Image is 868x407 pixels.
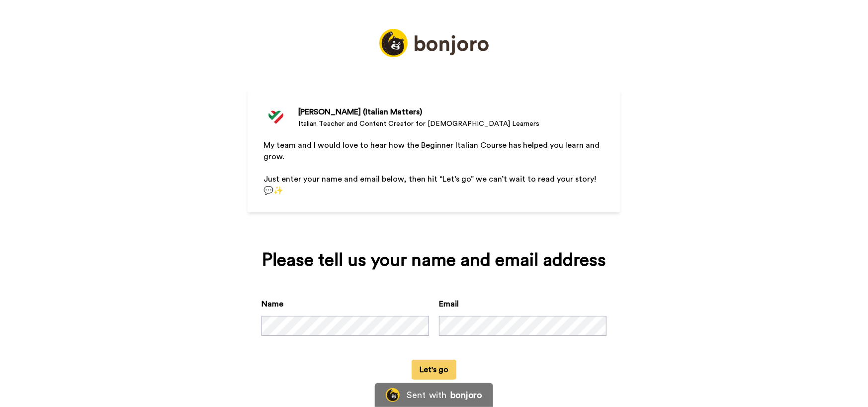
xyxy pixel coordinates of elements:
label: Name [261,298,283,310]
img: https://static.bonjoro.com/a7bb697905cb3ca95e0e515813105cbfb1f9ab5f/assets/images/logos/logo_full... [379,29,489,57]
img: Italian Teacher and Content Creator for Italian Learners [263,105,288,130]
img: Bonjoro Logo [386,388,400,402]
div: [PERSON_NAME] (Italian Matters) [298,106,539,118]
div: Sent with [407,391,446,400]
div: bonjoro [450,391,482,400]
div: Italian Teacher and Content Creator for [DEMOGRAPHIC_DATA] Learners [298,119,539,129]
button: Let's go [412,360,456,380]
a: Bonjoro LogoSent withbonjoro [375,383,493,407]
label: Email [439,298,459,310]
span: My team and I would love to hear how the Beginner Italian Course has helped you learn and grow. [263,141,602,161]
span: Just enter your name and email below, then hit “Let’s go” we can’t wait to read your story! 💬✨ [263,175,598,195]
div: Please tell us your name and email address [261,250,607,270]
